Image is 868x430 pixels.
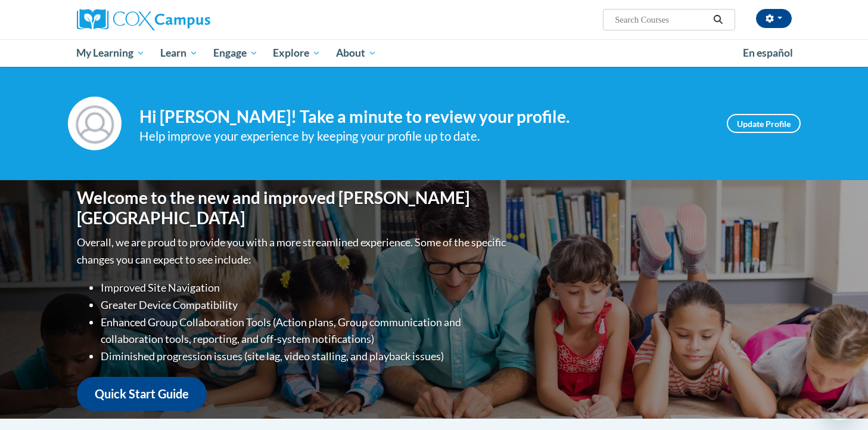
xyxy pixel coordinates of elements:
a: About [328,39,384,67]
img: Cox Campus [77,9,210,30]
li: Greater Device Compatibility [101,296,509,314]
a: Quick Start Guide [77,377,207,411]
img: Profile Image [68,97,122,150]
span: En español [743,47,793,59]
span: About [336,46,377,60]
button: Search [709,13,727,27]
h1: Welcome to the new and improved [PERSON_NAME][GEOGRAPHIC_DATA] [77,188,509,228]
a: En español [735,41,801,66]
li: Diminished progression issues (site lag, video stalling, and playback issues) [101,348,509,365]
li: Enhanced Group Collaboration Tools (Action plans, Group communication and collaboration tools, re... [101,314,509,348]
span: My Learning [76,46,145,60]
a: Explore [265,39,328,67]
span: Learn [160,46,198,60]
p: Overall, we are proud to provide you with a more streamlined experience. Some of the specific cha... [77,234,509,268]
iframe: Button to launch messaging window [820,382,858,420]
a: My Learning [69,39,153,67]
span: Engage [213,46,258,60]
a: Update Profile [727,114,801,133]
input: Search Courses [614,13,709,27]
button: Account Settings [756,9,792,28]
h4: Hi [PERSON_NAME]! Take a minute to review your profile. [139,107,709,127]
a: Engage [206,39,266,67]
a: Cox Campus [77,9,303,30]
span: Explore [273,46,321,60]
li: Improved Site Navigation [101,279,509,296]
a: Learn [153,39,206,67]
div: Help improve your experience by keeping your profile up to date. [139,126,709,146]
div: Main menu [59,39,810,67]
